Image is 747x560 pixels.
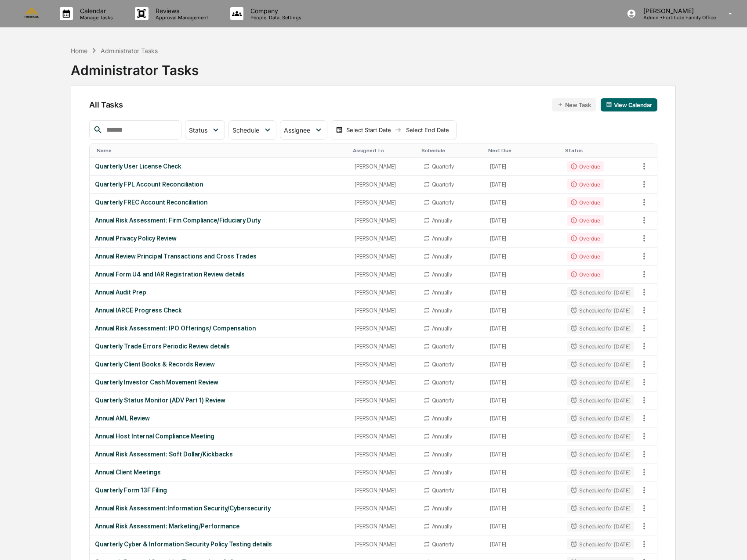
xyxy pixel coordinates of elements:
[432,415,452,422] div: Annually
[432,325,452,332] div: Annually
[73,7,117,14] p: Calendar
[432,289,452,296] div: Annually
[567,539,634,549] div: Scheduled for [DATE]
[606,101,612,108] img: calendar
[432,163,454,170] div: Quarterly
[95,181,344,188] div: Quarterly FPL Account Reconciliation
[95,217,344,224] div: Annual Risk Assessment: Firm Compliance/Fiduciary Duty
[95,451,344,458] div: Annual Risk Assessment: Soft Dollar/Kickbacks
[355,433,412,440] div: [PERSON_NAME]
[95,307,344,314] div: Annual IARCE Progress Check
[485,445,562,463] td: [DATE]
[565,147,635,154] div: Toggle SortBy
[95,235,344,242] div: Annual Privacy Policy Review
[71,55,199,78] div: Administrator Tasks
[432,361,454,368] div: Quarterly
[243,14,306,21] p: People, Data, Settings
[355,199,412,206] div: [PERSON_NAME]
[95,361,344,368] div: Quarterly Client Books & Records Review
[485,266,562,284] td: [DATE]
[485,499,562,517] td: [DATE]
[95,433,344,440] div: Annual Host Internal Compliance Meeting
[567,287,634,298] div: Scheduled for [DATE]
[719,531,743,555] iframe: Open customer support
[355,217,412,224] div: [PERSON_NAME]
[355,487,412,494] div: [PERSON_NAME]
[485,158,562,176] td: [DATE]
[95,325,344,332] div: Annual Risk Assessment: IPO Offerings/ Compensation
[485,319,562,337] td: [DATE]
[355,289,412,296] div: [PERSON_NAME]
[485,212,562,230] td: [DATE]
[485,409,562,427] td: [DATE]
[567,305,634,316] div: Scheduled for [DATE]
[355,415,412,422] div: [PERSON_NAME]
[95,487,344,494] div: Quarterly Form 13F Filing
[95,415,344,422] div: Annual AML Review
[485,391,562,409] td: [DATE]
[97,147,346,154] div: Toggle SortBy
[567,233,603,244] div: Overdue
[601,98,657,111] button: View Calendar
[485,248,562,266] td: [DATE]
[485,463,562,481] td: [DATE]
[567,341,634,352] div: Scheduled for [DATE]
[432,307,452,314] div: Annually
[636,14,716,21] p: Admin • Fortitude Family Office
[567,431,634,442] div: Scheduled for [DATE]
[355,325,412,332] div: [PERSON_NAME]
[189,126,207,134] span: Status
[485,517,562,535] td: [DATE]
[432,253,452,260] div: Annually
[149,7,213,14] p: Reviews
[432,235,452,242] div: Annually
[95,343,344,350] div: Quarterly Trade Errors Periodic Review details
[95,505,344,512] div: Annual Risk Assessment:Information Security/Cybersecurity
[485,302,562,319] td: [DATE]
[485,373,562,391] td: [DATE]
[567,179,603,190] div: Overdue
[432,505,452,512] div: Annually
[567,467,634,477] div: Scheduled for [DATE]
[485,230,562,248] td: [DATE]
[488,147,558,154] div: Toggle SortBy
[71,47,87,54] div: Home
[21,8,42,19] img: logo
[95,289,344,296] div: Annual Audit Prep
[432,433,452,440] div: Annually
[95,379,344,386] div: Quarterly Investor Cash Movement Review
[336,126,343,133] img: calendar
[95,523,344,530] div: Annual Risk Assessment: Marketing/Performance
[355,379,412,386] div: [PERSON_NAME]
[355,181,412,188] div: [PERSON_NAME]
[95,271,344,278] div: Annual Form U4 and IAR Registration Review details
[432,199,454,206] div: Quarterly
[232,126,259,134] span: Schedule
[432,397,454,404] div: Quarterly
[636,7,716,14] p: [PERSON_NAME]
[567,197,603,208] div: Overdue
[432,271,452,278] div: Annually
[355,343,412,350] div: [PERSON_NAME]
[567,503,634,513] div: Scheduled for [DATE]
[355,235,412,242] div: [PERSON_NAME]
[355,163,412,170] div: [PERSON_NAME]
[95,199,344,206] div: Quarterly FREC Account Reconciliation
[95,469,344,476] div: Annual Client Meetings
[95,163,344,170] div: Quarterly User License Check
[344,126,393,133] div: Select Start Date
[355,505,412,512] div: [PERSON_NAME]
[89,100,123,109] span: All Tasks
[567,395,634,406] div: Scheduled for [DATE]
[73,14,117,21] p: Manage Tasks
[284,126,310,134] span: Assignee
[355,469,412,476] div: [PERSON_NAME]
[432,451,452,458] div: Annually
[567,161,603,172] div: Overdue
[485,427,562,445] td: [DATE]
[432,541,454,548] div: Quarterly
[567,485,634,495] div: Scheduled for [DATE]
[485,176,562,194] td: [DATE]
[432,181,454,188] div: Quarterly
[355,523,412,530] div: [PERSON_NAME]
